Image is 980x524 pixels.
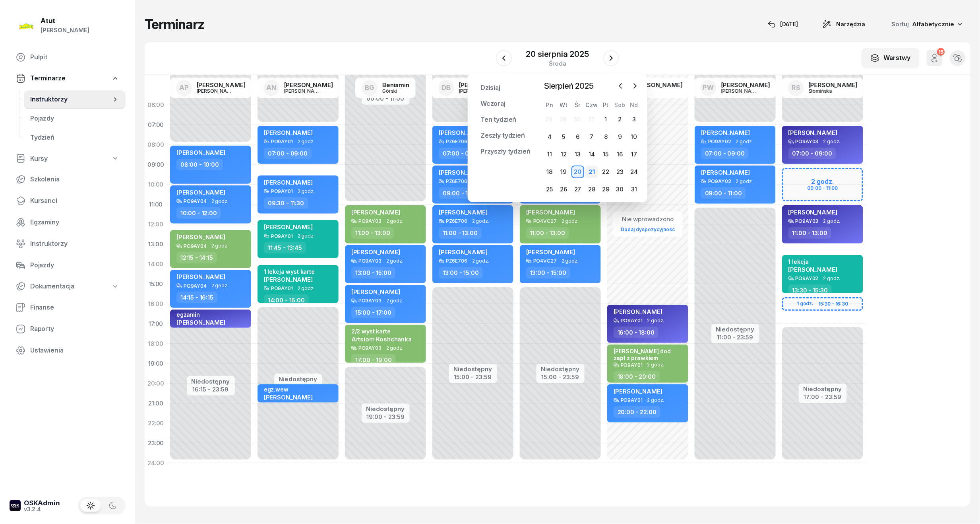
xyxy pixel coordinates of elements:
[628,113,641,126] div: 3
[145,334,167,354] div: 18:00
[472,258,489,264] span: 2 godz.
[585,131,598,143] div: 7
[627,101,641,108] div: Nd
[211,327,228,333] span: 1 godz.
[10,69,126,88] a: Terminarze
[145,274,167,294] div: 15:00
[10,48,126,67] a: Pulpit
[545,116,552,123] div: 28
[386,258,403,264] span: 2 godz.
[585,148,598,161] div: 14
[366,404,405,422] button: Niedostępny19:00 - 23:59
[279,376,318,382] div: Niedostępny
[176,207,221,219] div: 10:00 - 12:00
[809,88,847,94] div: Słomińska
[701,148,749,159] div: 07:00 - 09:00
[562,258,579,264] span: 2 godz.
[264,393,313,401] span: [PERSON_NAME]
[184,243,207,249] div: PO9AY04
[264,294,309,306] div: 14:00 - 16:00
[474,180,511,196] a: Przypnij
[10,500,21,511] img: logo-xs-dark@2x.png
[628,148,641,161] div: 17
[761,16,806,32] button: [DATE]
[614,406,660,418] div: 20:00 - 22:00
[892,19,911,29] span: Sortuj
[454,364,492,382] button: Niedostępny15:00 - 23:59
[543,148,556,161] div: 11
[24,109,126,128] a: Pojazdy
[543,166,556,178] div: 18
[792,84,800,91] span: RS
[145,214,167,234] div: 12:00
[10,277,126,296] a: Dokumentacja
[736,139,753,144] span: 2 godz.
[176,149,225,156] span: [PERSON_NAME]
[439,129,488,136] span: [PERSON_NAME]
[184,327,207,333] div: PO9AY04
[585,183,598,196] div: 28
[386,298,403,304] span: 2 godz.
[614,148,626,161] div: 16
[30,217,119,228] span: Egzaminy
[862,48,920,68] button: Warstwy
[24,90,126,109] a: Instruktorzy
[145,393,167,413] div: 21:00
[607,78,689,98] a: PS[PERSON_NAME]Siwa
[647,318,664,323] span: 2 godz.
[439,208,488,216] span: [PERSON_NAME]
[382,82,409,88] div: Beniamin
[184,199,207,204] div: PO9AY04
[145,155,167,175] div: 09:00
[284,82,333,88] div: [PERSON_NAME]
[211,243,229,249] span: 2 godz.
[614,327,658,338] div: 16:00 - 18:00
[716,325,755,342] button: Niedostępny11:00 - 23:59
[614,388,662,395] span: [PERSON_NAME]
[271,189,293,194] div: PO9AY01
[634,88,672,94] div: Siwa
[30,302,119,313] span: Finanse
[24,128,126,147] a: Tydzień
[366,412,405,420] div: 19:00 - 23:59
[30,94,111,105] span: Instruktorzy
[10,256,126,275] a: Pojazdy
[145,234,167,254] div: 13:00
[701,187,746,199] div: 09:00 - 11:00
[600,183,612,196] div: 29
[439,187,484,199] div: 09:00 - 11:00
[170,78,252,98] a: AP[PERSON_NAME][PERSON_NAME]
[708,179,731,184] div: PO9AY02
[716,326,755,332] div: Niedostępny
[533,258,557,263] div: PO4VC27
[782,78,864,98] a: RS[PERSON_NAME]Słomińska
[264,223,313,231] span: [PERSON_NAME]
[459,88,497,94] div: [PERSON_NAME]
[526,60,589,66] div: środa
[439,169,488,176] span: [PERSON_NAME]
[351,208,400,216] span: [PERSON_NAME]
[30,260,119,271] span: Pojazdy
[30,154,48,164] span: Kursy
[271,402,292,407] div: PZ6E706
[562,218,579,224] span: 2 godz.
[557,183,570,196] div: 26
[145,254,167,274] div: 14:00
[557,131,570,143] div: 5
[618,212,678,236] button: Nie wprowadzonoDodaj dyspozycyjność
[912,20,955,28] span: Alfabetycznie
[197,88,235,94] div: [PERSON_NAME]
[647,362,664,368] span: 2 godz.
[557,101,571,108] div: Wt
[176,273,225,281] span: [PERSON_NAME]
[526,248,575,256] span: [PERSON_NAME]
[788,148,836,159] div: 07:00 - 09:00
[526,227,569,239] div: 11:00 - 13:00
[541,366,580,372] div: Niedostępny
[264,148,312,159] div: 07:00 - 09:00
[145,95,167,115] div: 06:00
[145,374,167,393] div: 20:00
[10,234,126,253] a: Instruktorzy
[176,233,225,241] span: [PERSON_NAME]
[351,267,395,279] div: 13:00 - 15:00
